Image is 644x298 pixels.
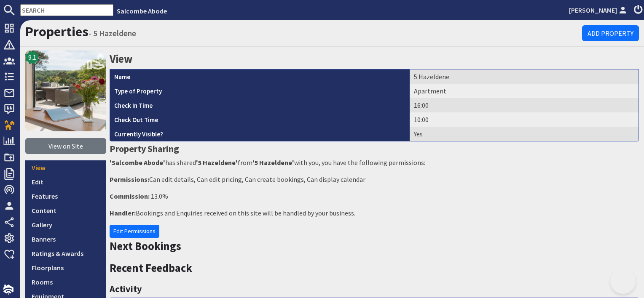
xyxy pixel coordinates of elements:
[25,203,106,218] a: Content
[410,112,639,127] td: 10:00
[110,127,410,141] th: Currently Visible?
[25,138,106,154] a: View on Site
[582,25,639,41] a: Add Property
[3,285,13,295] img: staytech_i_w-64f4e8e9ee0a9c174fd5317b4b171b261742d2d393467e5bdba4413f4f884c10.svg
[110,175,149,184] strong: Permissions:
[110,69,410,84] th: Name
[110,209,136,217] strong: Handler:
[110,84,410,98] th: Type of Property
[110,225,159,238] a: Edit Permissions
[110,112,410,127] th: Check Out Time
[410,98,639,112] td: 16:00
[569,5,629,15] a: [PERSON_NAME]
[610,269,636,294] iframe: Toggle Customer Support
[25,246,106,261] a: Ratings & Awards
[110,158,165,167] strong: 'Salcombe Abode'
[110,157,639,168] p: has shared from with you, you have the following permissions:
[151,192,168,200] span: 13.0%
[28,52,36,62] span: 9.1
[110,98,410,112] th: Check In Time
[89,28,136,38] small: - 5 Hazeldene
[110,208,639,218] p: Bookings and Enquiries received on this site will be handled by your business.
[117,7,167,15] a: Salcombe Abode
[110,192,150,200] strong: Commission:
[196,158,238,167] strong: '5 Hazeldene'
[410,69,639,84] td: 5 Hazeldene
[110,261,192,275] a: Recent Feedback
[25,218,106,232] a: Gallery
[25,189,106,203] a: Features
[25,23,89,40] a: Properties
[25,51,106,131] a: 5 Hazeldene's icon9.1
[410,84,639,98] td: Apartment
[25,51,106,131] img: 5 Hazeldene's icon
[110,174,639,184] p: Can edit details, Can edit pricing, Can create bookings, Can display calendar
[25,261,106,275] a: Floorplans
[25,275,106,289] a: Rooms
[410,127,639,141] td: Yes
[252,158,294,167] strong: '5 Hazeldene'
[110,239,181,253] a: Next Bookings
[25,160,106,175] a: View
[25,232,106,246] a: Banners
[110,283,142,295] a: Activity
[25,175,106,189] a: Edit
[110,51,639,67] h2: View
[20,4,113,16] input: SEARCH
[110,141,639,156] h3: Property Sharing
